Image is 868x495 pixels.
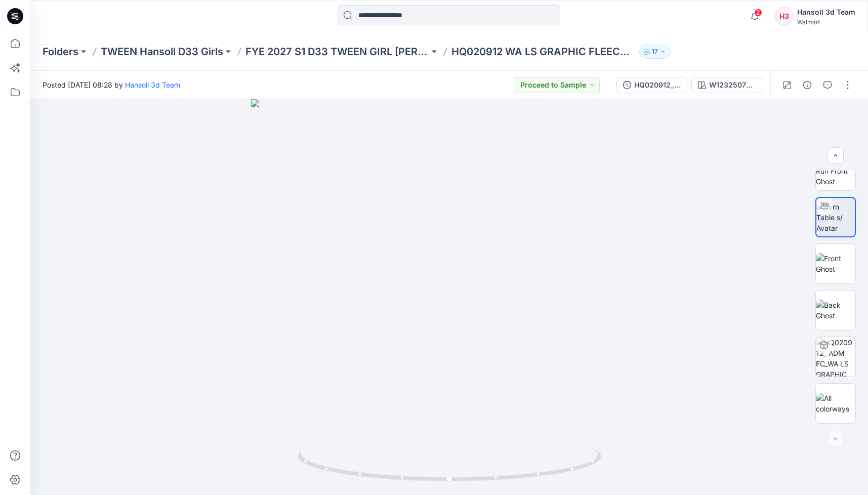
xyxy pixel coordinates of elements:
img: Color Run Front Ghost [816,155,855,187]
div: H3 [775,7,793,25]
button: Details [799,77,815,93]
img: Front Ghost [816,253,855,274]
span: 2 [754,9,762,17]
a: FYE 2027 S1 D33 TWEEN GIRL [PERSON_NAME] [245,45,429,59]
a: Folders [43,45,78,59]
div: HQ020912_ ADM FC_WA LS GRAPHIC FLEECE HOODIE [634,79,681,91]
img: HQ020912_ ADM FC_WA LS GRAPHIC FLEECE HOODIE W123250702SM15GD-85 [816,337,855,377]
img: All colorways [816,393,855,414]
div: Hansoll 3d Team [797,6,855,18]
img: Turn Table s/ Avatar [816,201,855,233]
button: HQ020912_ ADM FC_WA LS GRAPHIC FLEECE HOODIE [616,77,687,93]
img: Back Ghost [816,300,855,321]
button: W123250702SM15GD-85 [691,77,762,93]
div: W123250702SM15GD-85 [709,79,756,91]
div: Walmart [797,18,855,26]
a: Hansoll 3d Team [125,80,180,89]
span: Posted [DATE] 08:28 by [43,79,180,90]
button: 17 [639,45,671,59]
a: TWEEN Hansoll D33 Girls [101,45,223,59]
p: HQ020912 WA LS GRAPHIC FLEECE HOODIE ASTM FIT L(10/12) [451,45,635,59]
p: 17 [652,46,658,57]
